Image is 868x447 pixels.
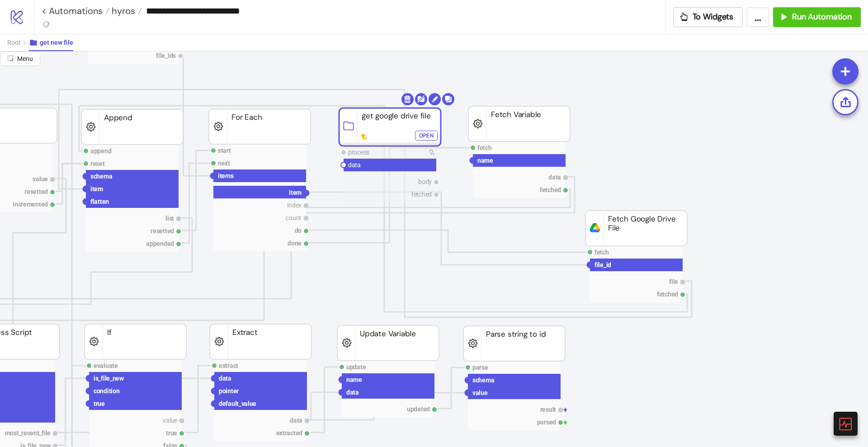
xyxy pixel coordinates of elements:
[33,175,48,183] text: value
[286,214,302,221] text: count
[7,39,21,46] span: Root
[348,161,361,169] text: data
[7,55,14,61] span: radius-bottomright
[346,363,366,371] text: update
[472,364,488,371] text: parse
[94,387,120,395] text: condition
[346,376,362,383] text: name
[90,198,109,205] text: flatten
[693,12,734,22] span: To Widgets
[5,429,51,437] text: most_recent_file
[346,389,359,396] text: data
[40,39,73,46] span: get new file
[477,157,493,164] text: name
[594,261,611,268] text: file_id
[156,52,176,59] text: file_ids
[219,362,238,369] text: extract
[472,376,495,384] text: schema
[218,160,230,167] text: next
[42,6,109,15] a: < Automations
[348,149,369,156] text: process
[90,185,103,193] text: item
[29,34,73,51] button: get new file
[219,375,231,382] text: data
[287,202,302,209] text: index
[109,5,135,17] span: hyros
[540,406,557,413] text: result
[219,400,256,407] text: default_value
[669,278,678,285] text: file
[472,389,488,396] text: value
[548,174,561,181] text: data
[163,417,177,424] text: value
[218,147,231,154] text: start
[94,400,105,407] text: true
[419,130,434,141] div: Open
[219,387,239,395] text: pointer
[594,249,609,256] text: fetch
[415,131,438,141] button: Open
[673,7,743,27] button: To Widgets
[773,7,861,27] button: Run Automation
[90,160,105,167] text: reset
[90,173,113,180] text: schema
[109,6,142,15] a: hyros
[218,172,234,179] text: items
[289,189,302,196] text: item
[746,7,769,27] button: ...
[94,362,118,369] text: evaluate
[477,144,492,151] text: fetch
[792,12,852,22] span: Run Automation
[90,147,112,155] text: append
[7,34,29,51] button: Root
[17,55,33,62] span: Menu
[165,215,174,222] text: list
[418,178,432,185] text: body
[290,417,302,424] text: data
[94,375,124,382] text: is_file_new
